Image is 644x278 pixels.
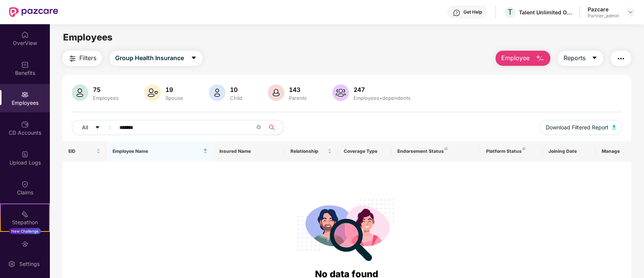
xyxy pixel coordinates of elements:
span: All [82,123,88,132]
img: svg+xml;base64,PHN2ZyB4bWxucz0iaHR0cDovL3d3dy53My5vcmcvMjAwMC9zdmciIHdpZHRoPSI4IiBoZWlnaHQ9IjgiIH... [522,147,525,150]
div: Pazcare [588,6,619,13]
div: Talent Unlimited Online Services Private Limited [519,9,572,16]
span: Download Filtered Report [546,123,608,132]
span: EID [68,148,95,154]
img: svg+xml;base64,PHN2ZyBpZD0iRHJvcGRvd24tMzJ4MzIiIHhtbG5zPSJodHRwOi8vd3d3LnczLm9yZy8yMDAwL3N2ZyIgd2... [627,9,633,15]
img: svg+xml;base64,PHN2ZyB4bWxucz0iaHR0cDovL3d3dy53My5vcmcvMjAwMC9zdmciIHhtbG5zOnhsaW5rPSJodHRwOi8vd3... [268,84,284,101]
img: svg+xml;base64,PHN2ZyB4bWxucz0iaHR0cDovL3d3dy53My5vcmcvMjAwMC9zdmciIHhtbG5zOnhsaW5rPSJodHRwOi8vd3... [144,84,161,101]
img: svg+xml;base64,PHN2ZyBpZD0iU2V0dGluZy0yMHgyMCIgeG1sbnM9Imh0dHA6Ly93d3cudzMub3JnLzIwMDAvc3ZnIiB3aW... [8,260,15,268]
img: New Pazcare Logo [9,7,58,17]
th: Insured Name [213,141,284,162]
img: svg+xml;base64,PHN2ZyBpZD0iRW1wbG95ZWVzIiB4bWxucz0iaHR0cDovL3d3dy53My5vcmcvMjAwMC9zdmciIHdpZHRoPS... [21,91,29,98]
button: Reportscaret-down [558,51,603,66]
img: svg+xml;base64,PHN2ZyB4bWxucz0iaHR0cDovL3d3dy53My5vcmcvMjAwMC9zdmciIHdpZHRoPSIyODgiIGhlaWdodD0iMj... [292,190,401,267]
button: search [265,120,284,135]
div: 75 [91,86,120,93]
th: Coverage Type [338,141,391,162]
img: svg+xml;base64,PHN2ZyB4bWxucz0iaHR0cDovL3d3dy53My5vcmcvMjAwMC9zdmciIHhtbG5zOnhsaW5rPSJodHRwOi8vd3... [536,54,545,63]
img: svg+xml;base64,PHN2ZyBpZD0iQ2xhaW0iIHhtbG5zPSJodHRwOi8vd3d3LnczLm9yZy8yMDAwL3N2ZyIgd2lkdGg9IjIwIi... [21,180,29,188]
div: Endorsement Status [397,148,474,154]
div: 10 [229,86,244,93]
div: Employees+dependents [352,95,412,101]
span: Reports [564,53,585,63]
span: caret-down [95,125,100,131]
span: close-circle [256,125,261,129]
button: Download Filtered Report [540,120,622,135]
div: Employees [91,95,120,101]
img: svg+xml;base64,PHN2ZyB4bWxucz0iaHR0cDovL3d3dy53My5vcmcvMjAwMC9zdmciIHdpZHRoPSIyNCIgaGVpZ2h0PSIyNC... [616,54,625,63]
img: svg+xml;base64,PHN2ZyB4bWxucz0iaHR0cDovL3d3dy53My5vcmcvMjAwMC9zdmciIHhtbG5zOnhsaW5rPSJodHRwOi8vd3... [72,84,88,101]
button: Employee [496,51,550,66]
img: svg+xml;base64,PHN2ZyBpZD0iSGVscC0zMngzMiIgeG1sbnM9Imh0dHA6Ly93d3cudzMub3JnLzIwMDAvc3ZnIiB3aWR0aD... [453,9,460,17]
div: Get Help [463,9,482,15]
span: Group Health Insurance [115,53,184,63]
img: svg+xml;base64,PHN2ZyBpZD0iVXBsb2FkX0xvZ3MiIGRhdGEtbmFtZT0iVXBsb2FkIExvZ3MiIHhtbG5zPSJodHRwOi8vd3... [21,151,29,158]
div: Stepathon [1,219,49,226]
div: 19 [164,86,185,93]
span: Relationship [290,148,326,154]
span: search [265,124,280,130]
span: caret-down [191,55,197,62]
span: Filters [79,53,96,63]
img: svg+xml;base64,PHN2ZyBpZD0iRW5kb3JzZW1lbnRzIiB4bWxucz0iaHR0cDovL3d3dy53My5vcmcvMjAwMC9zdmciIHdpZH... [21,240,29,248]
span: caret-down [591,55,598,62]
span: T [508,8,513,17]
div: Partner_admin [588,13,619,19]
div: Parents [287,95,308,101]
th: EID [62,141,107,162]
th: Relationship [284,141,338,162]
button: Group Health Insurancecaret-down [110,51,202,66]
div: Child [229,95,244,101]
span: Employee [501,53,530,63]
span: close-circle [256,124,261,131]
div: New Challenge [9,228,41,234]
img: svg+xml;base64,PHN2ZyB4bWxucz0iaHR0cDovL3d3dy53My5vcmcvMjAwMC9zdmciIHdpZHRoPSI4IiBoZWlnaHQ9IjgiIH... [445,147,448,150]
span: Employee Name [113,148,201,154]
img: svg+xml;base64,PHN2ZyB4bWxucz0iaHR0cDovL3d3dy53My5vcmcvMjAwMC9zdmciIHhtbG5zOnhsaW5rPSJodHRwOi8vd3... [209,84,225,101]
div: Settings [17,260,42,268]
button: Filters [62,51,102,66]
th: Manage [596,141,631,162]
img: svg+xml;base64,PHN2ZyB4bWxucz0iaHR0cDovL3d3dy53My5vcmcvMjAwMC9zdmciIHdpZHRoPSIyMSIgaGVpZ2h0PSIyMC... [21,210,29,218]
img: svg+xml;base64,PHN2ZyBpZD0iSG9tZSIgeG1sbnM9Imh0dHA6Ly93d3cudzMub3JnLzIwMDAvc3ZnIiB3aWR0aD0iMjAiIG... [21,31,29,39]
span: Employees [63,32,113,43]
img: svg+xml;base64,PHN2ZyBpZD0iQ0RfQWNjb3VudHMiIGRhdGEtbmFtZT0iQ0QgQWNjb3VudHMiIHhtbG5zPSJodHRwOi8vd3... [21,121,29,128]
th: Joining Date [542,141,596,162]
img: svg+xml;base64,PHN2ZyBpZD0iQmVuZWZpdHMiIHhtbG5zPSJodHRwOi8vd3d3LnczLm9yZy8yMDAwL3N2ZyIgd2lkdGg9Ij... [21,61,29,68]
img: svg+xml;base64,PHN2ZyB4bWxucz0iaHR0cDovL3d3dy53My5vcmcvMjAwMC9zdmciIHhtbG5zOnhsaW5rPSJodHRwOi8vd3... [332,84,349,101]
div: Spouse [164,95,185,101]
div: 143 [287,86,308,93]
div: Platform Status [486,148,536,154]
img: svg+xml;base64,PHN2ZyB4bWxucz0iaHR0cDovL3d3dy53My5vcmcvMjAwMC9zdmciIHdpZHRoPSIyNCIgaGVpZ2h0PSIyNC... [68,54,77,63]
button: Allcaret-down [72,120,118,135]
div: 247 [352,86,412,93]
img: svg+xml;base64,PHN2ZyB4bWxucz0iaHR0cDovL3d3dy53My5vcmcvMjAwMC9zdmciIHhtbG5zOnhsaW5rPSJodHRwOi8vd3... [612,125,616,129]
